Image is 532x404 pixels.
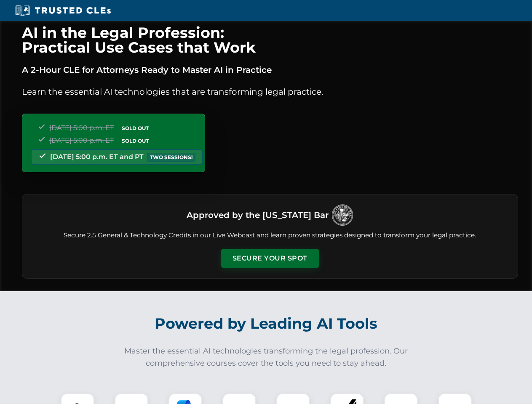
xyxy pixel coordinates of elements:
h2: Powered by Leading AI Tools [33,309,500,338]
h3: Approved by the [US_STATE] Bar [187,207,329,223]
h1: AI in the Legal Profession: Practical Use Cases that Work [22,25,518,55]
span: SOLD OUT [119,124,152,133]
span: [DATE] 5:00 p.m. ET [49,136,114,144]
p: A 2-Hour CLE for Attorneys Ready to Master AI in Practice [22,63,518,77]
img: Trusted CLEs [13,4,113,17]
span: SOLD OUT [119,136,152,145]
p: Learn the essential AI technologies that are transforming legal practice. [22,85,518,98]
p: Master the essential AI technologies transforming the legal profession. Our comprehensive courses... [119,345,414,369]
button: Secure Your Spot [221,249,319,268]
span: [DATE] 5:00 p.m. ET [49,124,114,132]
p: Secure 2.5 General & Technology Credits in our Live Webcast and learn proven strategies designed ... [32,231,508,240]
img: Logo [332,205,353,226]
